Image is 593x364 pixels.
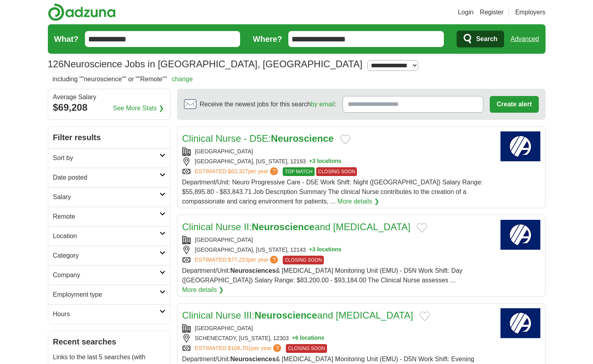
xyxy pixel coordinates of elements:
a: More details ❯ [182,285,224,295]
a: [GEOGRAPHIC_DATA] [195,148,253,155]
button: Add to favorite jobs [420,311,430,321]
span: + [292,334,295,342]
a: ESTIMATED:$106,701per year? [195,344,283,353]
h2: Sort by [53,153,160,163]
button: +6 locations [292,334,324,342]
img: Albany Medical Center logo [500,131,540,161]
span: Department/Unit: & [MEDICAL_DATA] Monitoring Unit (EMU) - D5N Work Shift: Day ([GEOGRAPHIC_DATA])... [182,267,463,284]
h2: Hours [53,309,160,319]
span: ? [273,344,281,352]
strong: Neurosciences [230,356,276,362]
h2: Date posted [53,173,160,182]
h2: Category [53,251,160,260]
button: +3 locations [309,157,341,166]
div: [GEOGRAPHIC_DATA], [US_STATE], 12193 [182,157,494,166]
h2: Filter results [48,127,170,148]
a: ESTIMATED:$63,327per year? [195,167,280,176]
a: Employers [515,8,546,17]
img: Albany Medical Center logo [500,220,540,250]
h2: Company [53,270,160,280]
span: ? [270,256,278,264]
strong: Neuroscience [254,310,317,321]
button: Search [457,31,504,47]
a: Date posted [48,168,170,187]
div: [GEOGRAPHIC_DATA], [US_STATE], 12143 [182,246,494,254]
label: What? [54,33,79,45]
strong: Neurosciences [230,267,276,274]
h2: Salary [53,192,160,202]
h1: Neuroscience Jobs in [GEOGRAPHIC_DATA], [GEOGRAPHIC_DATA] [48,59,362,69]
a: change [172,76,193,82]
h2: Employment type [53,290,160,299]
h2: including ""neuroscience"" or ""Remote"" [53,74,193,84]
a: See More Stats ❯ [113,104,164,113]
span: CLOSING SOON [283,256,324,264]
span: Search [476,31,497,47]
a: Category [48,246,170,265]
strong: Neuroscience [252,221,314,232]
div: SCHENECTADY, [US_STATE], 12303 [182,334,494,342]
span: CLOSING SOON [316,167,357,176]
a: Location [48,226,170,246]
img: Adzuna logo [48,3,116,21]
a: [GEOGRAPHIC_DATA] [195,325,253,331]
button: Add to favorite jobs [340,135,351,144]
span: Receive the newest jobs for this search : [200,100,336,109]
button: Add to favorite jobs [417,223,427,233]
button: Create alert [490,96,538,113]
label: Where? [253,33,282,45]
h2: Recent searches [53,336,165,348]
strong: Neuroscience [271,133,333,144]
a: Register [480,8,504,17]
a: by email [311,101,335,108]
img: Albany Medical Center logo [500,308,540,338]
span: CLOSING SOON [286,344,327,353]
a: Salary [48,187,170,207]
span: + [309,246,312,254]
a: Sort by [48,148,170,168]
a: Hours [48,304,170,324]
a: Remote [48,207,170,226]
span: $77,223 [228,256,248,263]
span: $106,701 [228,345,251,351]
a: Clinical Nurse - D5E:Neuroscience [182,133,334,144]
span: + [309,157,312,166]
h2: Remote [53,212,160,221]
h2: Location [53,231,160,241]
button: +3 locations [309,246,341,254]
a: ESTIMATED:$77,223per year? [195,256,280,264]
a: More details ❯ [337,197,379,206]
a: Login [458,8,473,17]
a: Employment type [48,285,170,304]
a: Advanced [510,31,539,47]
a: Clinical Nurse III:Neuroscienceand [MEDICAL_DATA] [182,310,413,321]
a: Company [48,265,170,285]
span: Department/Unit: Neuro Progressive Care - D5E Work Shift: Night ([GEOGRAPHIC_DATA]) Salary Range:... [182,179,483,205]
span: 126 [48,57,64,71]
a: [GEOGRAPHIC_DATA] [195,237,253,243]
span: ? [270,167,278,175]
a: Clinical Nurse II:Neuroscienceand [MEDICAL_DATA] [182,221,411,232]
div: Average Salary [53,94,165,100]
span: TOP MATCH [283,167,314,176]
span: $63,327 [228,168,248,174]
div: $69,208 [53,100,165,115]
